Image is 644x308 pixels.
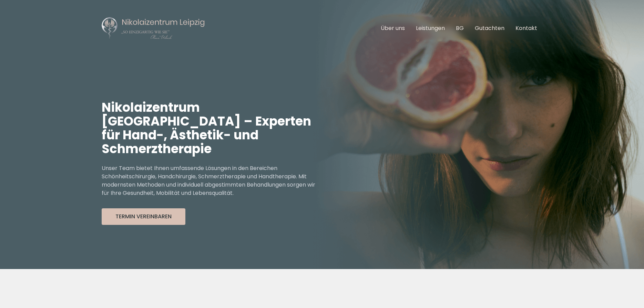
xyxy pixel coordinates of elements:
a: Über uns [381,24,405,32]
a: Leistungen [416,24,445,32]
p: Unser Team bietet Ihnen umfassende Lösungen in den Bereichen Schönheitschirurgie, Handchirurgie, ... [102,164,322,197]
button: Termin Vereinbaren [102,208,185,225]
a: Kontakt [515,24,537,32]
img: Nikolaizentrum Leipzig Logo [102,17,205,40]
a: BG [456,24,464,32]
h1: Nikolaizentrum [GEOGRAPHIC_DATA] – Experten für Hand-, Ästhetik- und Schmerztherapie [102,101,322,156]
a: Gutachten [475,24,504,32]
